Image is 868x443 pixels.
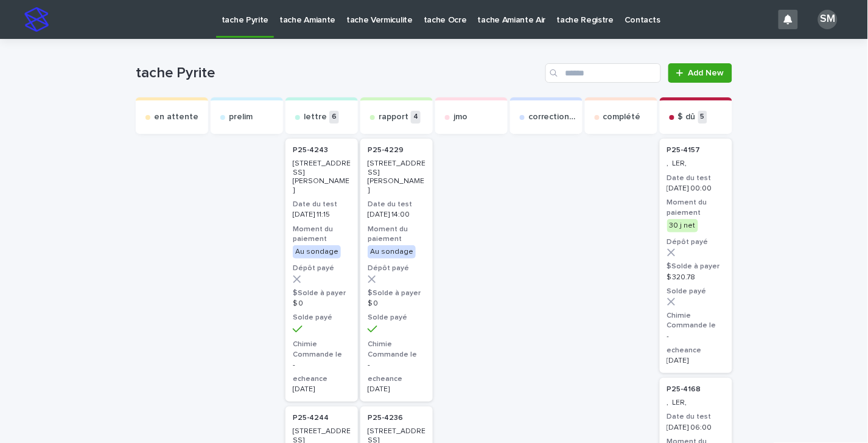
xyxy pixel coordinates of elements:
[293,385,351,394] p: [DATE]
[368,414,403,422] p: P25-4236
[136,65,541,82] h1: tache Pyrite
[293,245,341,259] div: Au sondage
[368,385,425,394] p: [DATE]
[667,346,725,355] h3: echeance
[293,374,351,384] h3: echeance
[360,139,433,402] a: P25-4229 [STREET_ADDRESS][PERSON_NAME]Date du test[DATE] 14:00Moment du paiementAu sondageDépôt p...
[667,262,725,271] h3: $Solde à payer
[667,357,725,365] p: [DATE]
[667,219,698,232] div: 30 j net
[293,146,328,155] p: P25-4243
[368,340,425,359] h3: Chimie Commande le
[293,313,351,323] h3: Solde payé
[667,146,701,155] p: P25-4157
[293,361,351,369] p: -
[368,361,425,369] p: -
[688,69,724,77] span: Add New
[667,273,725,282] p: $ 320.78
[818,10,838,29] div: SM
[304,112,327,122] p: lettre
[368,313,425,323] h3: Solde payé
[667,332,725,341] p: -
[368,263,425,273] h3: Dépôt payé
[368,211,425,219] p: [DATE] 14:00
[368,374,425,384] h3: echeance
[678,112,696,122] p: $ dû
[229,112,253,122] p: prelim
[329,111,339,124] p: 6
[368,288,425,298] h3: $Solde à payer
[667,173,725,183] h3: Date du test
[667,311,725,330] h3: Chimie Commande le
[368,200,425,209] h3: Date du test
[667,198,725,217] h3: Moment du paiement
[667,399,725,407] p: , LER,
[667,159,725,168] p: , LER,
[411,111,421,124] p: 4
[453,112,467,122] p: jmo
[368,159,425,195] p: [STREET_ADDRESS][PERSON_NAME]
[667,287,725,296] h3: Solde payé
[368,146,404,155] p: P25-4229
[603,112,641,122] p: complété
[293,288,351,298] h3: $Solde à payer
[293,414,329,422] p: P25-4244
[293,159,351,195] p: [STREET_ADDRESS][PERSON_NAME]
[660,139,732,373] a: P25-4157 , LER,Date du test[DATE] 00:00Moment du paiement30 j netDépôt payé$Solde à payer$ 320.78...
[293,340,351,359] h3: Chimie Commande le
[667,385,701,394] p: P25-4168
[293,299,351,308] p: $ 0
[379,112,408,122] p: rapport
[667,184,725,193] p: [DATE] 00:00
[368,245,416,259] div: Au sondage
[368,225,425,244] h3: Moment du paiement
[698,111,707,124] p: 5
[293,263,351,273] h3: Dépôt payé
[285,139,358,402] a: P25-4243 [STREET_ADDRESS][PERSON_NAME]Date du test[DATE] 11:15Moment du paiementAu sondageDépôt p...
[667,237,725,247] h3: Dépôt payé
[528,112,578,122] p: correction exp
[24,7,49,32] img: stacker-logo-s-only.png
[545,63,661,83] input: Search
[293,211,351,219] p: [DATE] 11:15
[667,412,725,422] h3: Date du test
[668,63,732,83] a: Add New
[368,299,425,308] p: $ 0
[293,225,351,244] h3: Moment du paiement
[293,200,351,209] h3: Date du test
[154,112,198,122] p: en attente
[667,424,725,432] p: [DATE] 06:00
